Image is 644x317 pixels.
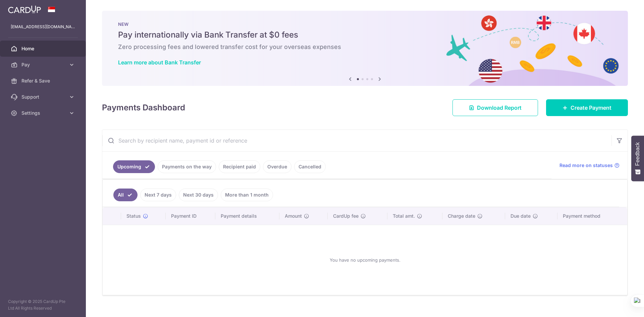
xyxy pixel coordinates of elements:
th: Payment ID [166,207,215,225]
span: Total amt. [393,213,415,219]
div: You have no upcoming payments. [111,230,619,289]
h4: Payments Dashboard [102,102,185,114]
a: Read more on statuses [559,162,620,169]
span: Status [126,213,141,219]
img: CardUp [8,5,41,13]
iframe: Opens a widget where you can find more information [601,297,637,314]
a: Create Payment [546,99,628,116]
span: Create Payment [571,104,611,112]
a: Upcoming [113,160,155,173]
a: Download Report [452,99,538,116]
a: More than 1 month [221,189,273,201]
a: Recipient paid [219,160,260,173]
span: Support [21,94,66,100]
span: Feedback [635,142,641,166]
p: [EMAIL_ADDRESS][DOMAIN_NAME] [11,23,75,30]
h5: Pay internationally via Bank Transfer at $0 fees [118,30,612,40]
img: Bank transfer banner [102,11,628,86]
a: Next 7 days [140,189,176,201]
a: Cancelled [294,160,326,173]
span: Pay [21,61,66,68]
input: Search by recipient name, payment id or reference [102,130,611,151]
th: Payment details [215,207,280,225]
a: Learn more about Bank Transfer [118,59,201,66]
h6: Zero processing fees and lowered transfer cost for your overseas expenses [118,43,612,51]
a: Next 30 days [179,189,218,201]
span: Charge date [448,213,475,219]
span: Download Report [477,104,522,112]
span: Home [21,45,66,52]
button: Feedback - Show survey [631,136,644,181]
span: Read more on statuses [559,162,613,169]
span: Amount [285,213,302,219]
span: Refer & Save [21,77,66,84]
p: NEW [118,21,612,27]
a: Overdue [263,160,291,173]
span: Settings [21,110,66,116]
span: CardUp fee [333,213,359,219]
span: Due date [511,213,531,219]
a: Payments on the way [158,160,216,173]
th: Payment method [557,207,627,225]
a: All [113,189,138,201]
